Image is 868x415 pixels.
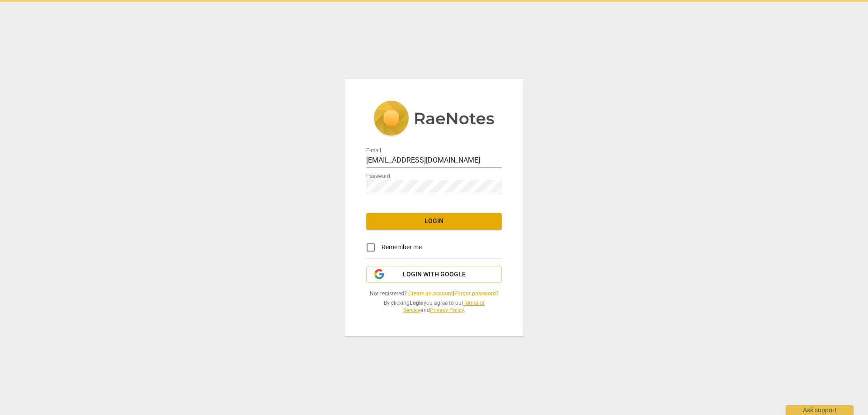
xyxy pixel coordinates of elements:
[408,290,453,297] a: Create an account
[430,307,464,313] a: Privacy Policy
[410,300,424,306] b: Login
[366,148,381,153] label: E-mail
[366,173,390,179] label: Password
[366,299,502,314] span: By clicking you agree to our and .
[454,290,499,297] a: Forgot password?
[366,213,502,229] button: Login
[403,270,466,279] span: Login with Google
[373,217,495,226] span: Login
[366,266,502,283] button: Login with Google
[373,101,495,138] img: 5ac2273c67554f335776073100b6d88f.svg
[366,290,502,298] span: Not registered? |
[382,242,422,252] span: Remember me
[786,405,854,415] div: Ask support
[403,300,485,314] a: Terms of Service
